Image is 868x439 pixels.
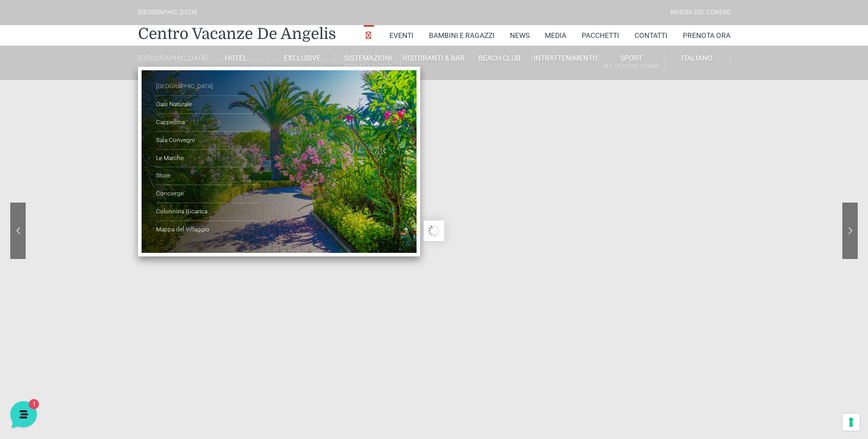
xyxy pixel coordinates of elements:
[156,185,259,203] a: Concierge
[158,344,173,353] p: Aiuto
[670,8,731,17] div: Riviera Del Conero
[138,53,204,63] a: [GEOGRAPHIC_DATA]
[635,25,667,46] a: Contatti
[156,221,259,238] a: Mappa del Villaggio
[681,54,713,62] span: Italiano
[16,129,189,150] button: Inizia una conversazione
[91,82,189,90] a: [DEMOGRAPHIC_DATA] tutto
[401,53,467,63] a: Ristoranti & Bar
[467,53,532,63] a: Beach Club
[43,111,168,121] p: Ciao! Benvenuto al [GEOGRAPHIC_DATA]! Come posso aiutarti!
[545,25,566,46] a: Media
[16,82,87,90] span: Le tue conversazioni
[510,25,529,46] a: News
[16,99,37,120] img: light
[8,8,172,41] h2: Ciao da De Angelis Resort 👋
[8,399,39,430] iframe: Customerly Messenger Launcher
[429,25,495,46] a: Bambini e Ragazzi
[156,132,259,150] a: Sala Convegni
[156,203,259,221] a: Colonnina Ricarica
[156,96,259,114] a: Oasi Naturale
[664,53,730,63] a: Italiano
[683,25,731,46] a: Prenota Ora
[16,170,80,178] span: Trova una risposta
[842,413,860,431] button: Le tue preferenze relative al consenso per le tecnologie di tracciamento
[71,329,134,353] button: 1Messaggi
[156,114,259,132] a: Cappellina
[179,111,189,121] span: 1
[67,135,151,144] span: Inizia una conversazione
[134,329,197,353] button: Aiuto
[599,62,664,71] small: All Season Tennis
[599,53,664,72] a: SportAll Season Tennis
[109,170,189,178] a: Apri Centro Assistenza
[43,98,168,109] span: [PERSON_NAME]
[156,78,259,96] a: [GEOGRAPHIC_DATA]
[389,25,413,46] a: Eventi
[138,24,336,44] a: Centro Vacanze De Angelis
[138,8,197,17] div: [GEOGRAPHIC_DATA]
[156,167,259,185] a: Store
[31,344,48,353] p: Home
[12,94,193,125] a: [PERSON_NAME]Ciao! Benvenuto al [GEOGRAPHIC_DATA]! Come posso aiutarti!1 h fa1
[156,150,259,168] a: Le Marche
[204,53,269,63] a: Hotel
[174,98,189,108] p: 1 h fa
[8,329,71,353] button: Home
[269,53,335,63] a: Exclusive
[335,53,401,72] a: SistemazioniRooms & Suites
[532,53,598,63] a: Intrattenimento
[103,328,110,335] span: 1
[335,62,400,71] small: Rooms & Suites
[23,192,168,203] input: Cerca un articolo...
[8,45,172,66] p: La nostra missione è rendere la tua esperienza straordinaria!
[582,25,619,46] a: Pacchetti
[89,344,116,353] p: Messaggi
